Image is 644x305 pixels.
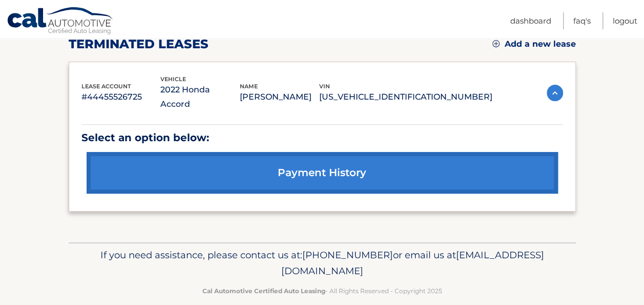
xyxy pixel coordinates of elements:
[75,247,569,280] p: If you need assistance, please contact us at: or email us at
[160,75,186,83] span: vehicle
[240,83,258,90] span: name
[69,36,209,52] h2: terminated leases
[613,12,637,29] a: Logout
[240,90,319,104] p: [PERSON_NAME]
[75,285,569,296] p: - All Rights Reserved - Copyright 2025
[492,40,500,47] img: add.svg
[7,7,114,36] a: Cal Automotive
[81,90,161,104] p: #44455526725
[510,12,551,29] a: Dashboard
[573,12,591,29] a: FAQ's
[492,39,576,49] a: Add a new lease
[302,249,393,261] span: [PHONE_NUMBER]
[319,90,492,104] p: [US_VEHICLE_IDENTIFICATION_NUMBER]
[547,85,563,101] img: accordion-active.svg
[319,83,330,90] span: vin
[160,83,240,111] p: 2022 Honda Accord
[202,287,325,295] strong: Cal Automotive Certified Auto Leasing
[81,129,563,147] p: Select an option below:
[87,152,558,194] a: payment history
[81,83,131,90] span: lease account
